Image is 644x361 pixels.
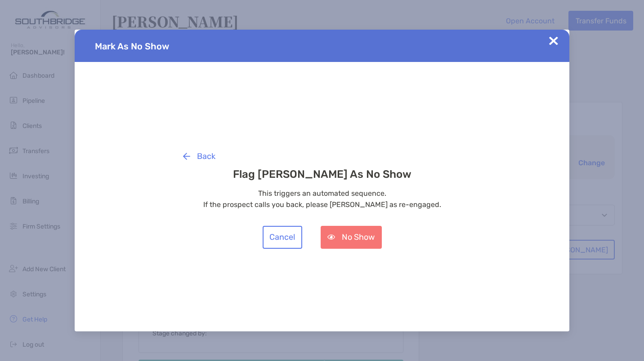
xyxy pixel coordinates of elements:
[549,36,558,45] img: Close Updates Zoe
[95,41,169,52] span: Mark As No Show
[327,234,335,240] img: button icon
[176,199,468,210] p: If the prospect calls you back, please [PERSON_NAME] as re-engaged.
[176,168,468,180] h3: Flag [PERSON_NAME] As No Show
[176,145,222,168] button: Back
[321,226,382,249] button: No Show
[183,153,190,160] img: button icon
[263,226,302,249] button: Cancel
[176,188,468,199] p: This triggers an automated sequence.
